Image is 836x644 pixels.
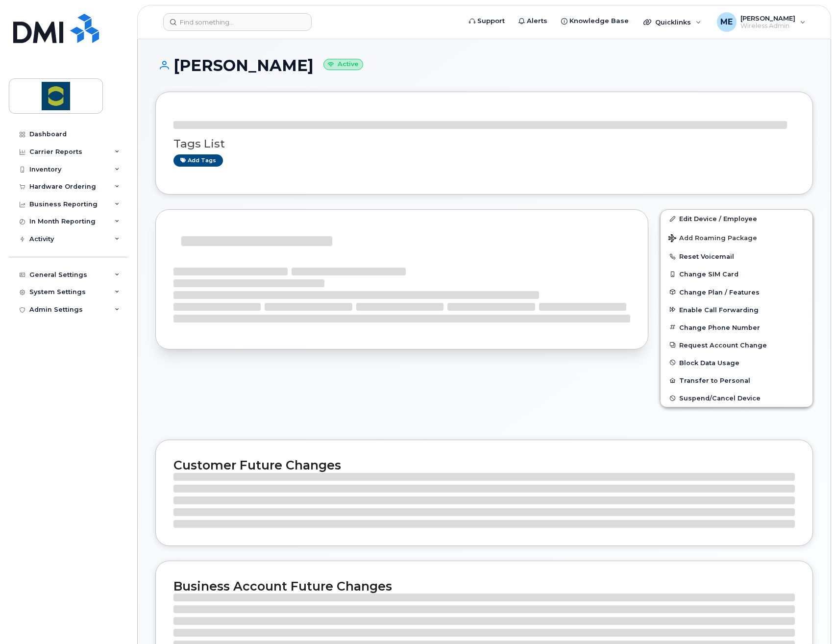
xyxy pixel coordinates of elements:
button: Change SIM Card [661,265,812,283]
button: Change Phone Number [661,319,812,336]
a: Edit Device / Employee [661,210,812,227]
button: Suspend/Cancel Device [661,389,812,407]
button: Add Roaming Package [661,227,812,248]
button: Change Plan / Features [661,283,812,301]
h2: Business Account Future Changes [173,579,795,594]
button: Block Data Usage [661,354,812,372]
button: Reset Voicemail [661,248,812,265]
button: Enable Call Forwarding [661,301,812,319]
button: Request Account Change [661,336,812,354]
small: Active [323,59,363,70]
span: Add Roaming Package [668,234,757,244]
h1: [PERSON_NAME] [155,57,813,74]
h2: Customer Future Changes [173,458,795,472]
button: Transfer to Personal [661,372,812,389]
span: Suspend/Cancel Device [679,395,761,402]
h3: Tags List [173,138,795,150]
span: Enable Call Forwarding [679,306,759,313]
span: Change Plan / Features [679,288,760,296]
a: Add tags [173,154,223,167]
